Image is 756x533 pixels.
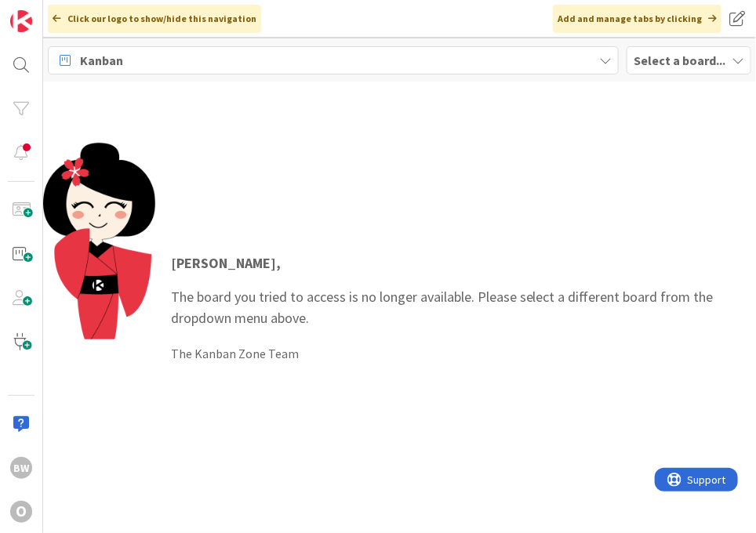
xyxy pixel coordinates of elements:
[10,501,32,523] div: O
[33,2,71,21] span: Support
[171,252,740,328] p: The board you tried to access is no longer available. Please select a different board from the dr...
[171,254,281,272] strong: [PERSON_NAME] ,
[634,53,725,68] b: Select a board...
[553,5,721,33] div: Add and manage tabs by clicking
[10,10,32,32] img: Visit kanbanzone.com
[171,344,740,363] div: The Kanban Zone Team
[80,51,123,70] span: Kanban
[10,457,32,479] div: BW
[48,5,261,33] div: Click our logo to show/hide this navigation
